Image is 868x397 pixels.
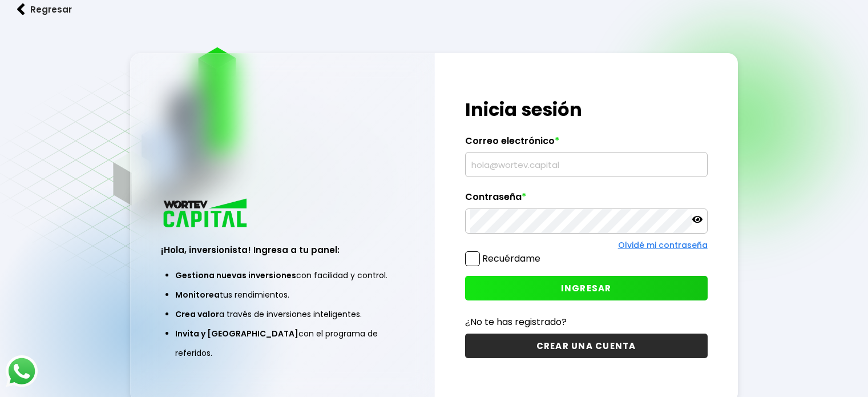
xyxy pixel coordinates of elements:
a: Olvidé mi contraseña [618,239,708,251]
label: Contraseña [465,191,708,208]
label: Recuérdame [482,252,540,265]
button: INGRESAR [465,276,708,300]
li: con facilidad y control. [175,266,389,285]
span: Gestiona nuevas inversiones [175,270,296,281]
li: con el programa de referidos. [175,324,389,363]
p: ¿No te has registrado? [465,315,708,329]
input: hola@wortev.capital [470,153,703,177]
li: tus rendimientos. [175,285,389,304]
img: flecha izquierda [17,3,25,15]
img: logo_wortev_capital [161,197,251,231]
button: CREAR UNA CUENTA [465,334,708,358]
h1: Inicia sesión [465,96,708,123]
span: INGRESAR [561,282,612,294]
a: ¿No te has registrado?CREAR UNA CUENTA [465,315,708,358]
li: a través de inversiones inteligentes. [175,304,389,324]
span: Monitorea [175,289,220,300]
span: Invita y [GEOGRAPHIC_DATA] [175,328,298,339]
h3: ¡Hola, inversionista! Ingresa a tu panel: [161,243,403,256]
img: logos_whatsapp-icon.242b2217.svg [6,355,38,387]
span: Crea valor [175,308,219,320]
label: Correo electrónico [465,135,708,153]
